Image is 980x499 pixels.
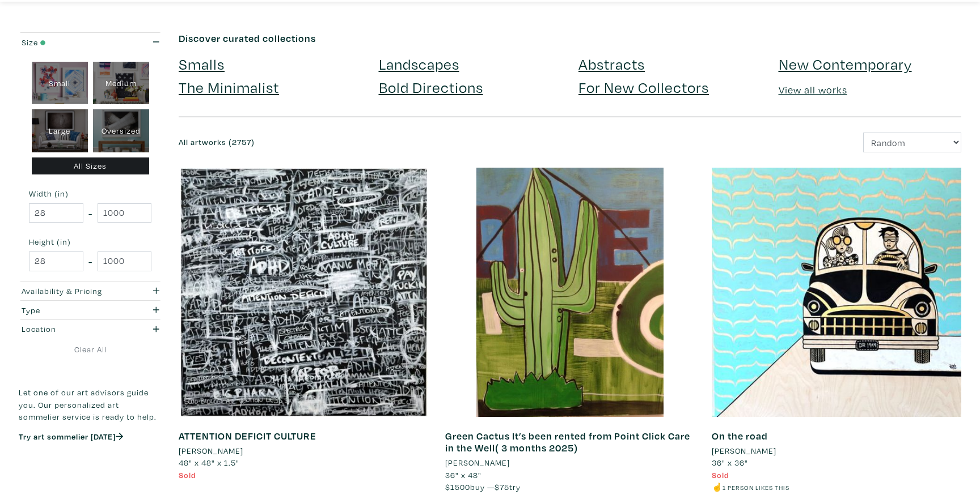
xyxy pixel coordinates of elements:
span: $75 [495,481,509,492]
div: Small [32,62,88,105]
a: ATTENTION DEFICIT CULTURE [179,429,316,442]
a: [PERSON_NAME] [179,445,428,457]
a: Smalls [179,54,225,74]
small: Height (in) [29,238,151,246]
h6: All artworks (2757) [179,138,561,147]
iframe: Customer reviews powered by Trustpilot [19,454,162,477]
div: Medium [93,62,149,105]
div: Oversized [93,109,149,152]
p: Let one of our art advisors guide you. Our personalized art sommelier service is ready to help. [19,386,162,423]
a: [PERSON_NAME] [445,457,695,469]
li: [PERSON_NAME] [712,445,776,457]
a: Clear All [19,343,162,356]
a: Try art sommelier [DATE] [19,431,123,442]
span: buy — try [445,481,521,492]
div: Location [22,323,121,335]
a: Bold Directions [379,77,483,97]
button: Location [19,320,162,339]
span: $1500 [445,481,470,492]
button: Availability & Pricing [19,282,162,301]
li: ☝️ [712,481,961,493]
div: Availability & Pricing [22,285,121,297]
button: Size [19,33,162,52]
a: On the road [712,429,768,442]
a: New Contemporary [779,54,912,74]
a: For New Collectors [578,77,709,97]
a: The Minimalist [179,77,279,97]
h6: Discover curated collections [179,32,961,45]
div: Size [22,36,121,49]
span: - [88,254,92,269]
span: 48" x 48" x 1.5" [179,457,239,468]
div: Large [32,109,88,152]
a: View all works [779,83,847,96]
button: Type [19,301,162,319]
li: [PERSON_NAME] [179,445,243,457]
div: All Sizes [32,157,149,175]
small: 1 person likes this [723,483,789,492]
span: - [88,206,92,221]
a: [PERSON_NAME] [712,445,961,457]
small: Width (in) [29,190,151,198]
li: [PERSON_NAME] [445,457,510,469]
a: Abstracts [578,54,645,74]
span: Sold [179,470,196,480]
a: Landscapes [379,54,459,74]
span: Sold [712,470,729,480]
a: Green Cactus It’s been rented from Point Click Care in the Well( 3 months 2025) [445,429,690,455]
span: 36" x 36" [712,457,748,468]
span: 36" x 48" [445,470,481,480]
div: Type [22,304,121,317]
